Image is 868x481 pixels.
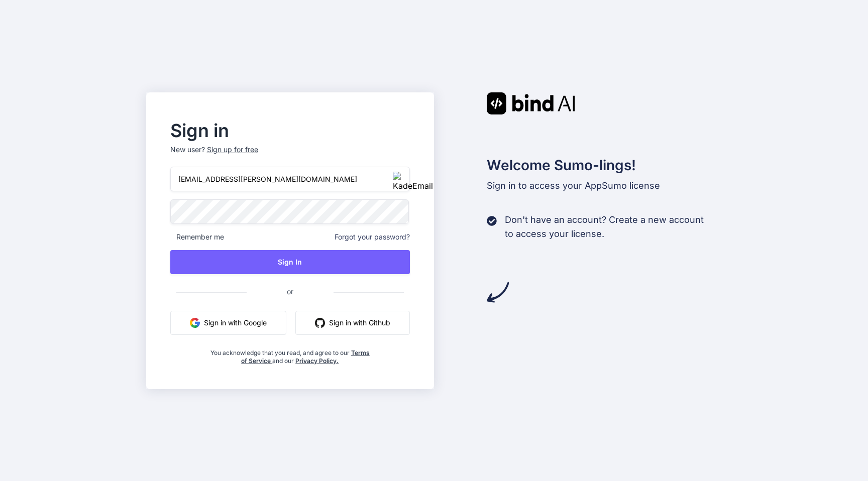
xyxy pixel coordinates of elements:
a: Privacy Policy. [295,357,339,365]
p: New user? [170,145,410,167]
img: arrow [487,281,509,303]
button: Sign in with Github [295,311,410,335]
img: github [315,318,325,328]
a: Terms of Service [241,349,370,365]
div: You acknowledge that you read, and agree to our and our [210,343,370,365]
img: Bind AI logo [487,92,575,114]
p: Don't have an account? Create a new account to access your license. [505,213,704,241]
span: Remember me [170,232,224,242]
h2: Sign in [170,123,410,139]
img: google [190,318,200,328]
input: Login or Email [170,167,410,191]
div: Sign up for free [207,145,258,155]
span: Forgot your password? [335,232,410,242]
p: Sign in to access your AppSumo license [487,179,722,193]
button: Sign In [170,250,410,274]
span: or [247,279,334,304]
button: Sign in with Google [170,311,286,335]
h2: Welcome Sumo-lings! [487,155,722,176]
img: KadeEmail [393,172,433,192]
